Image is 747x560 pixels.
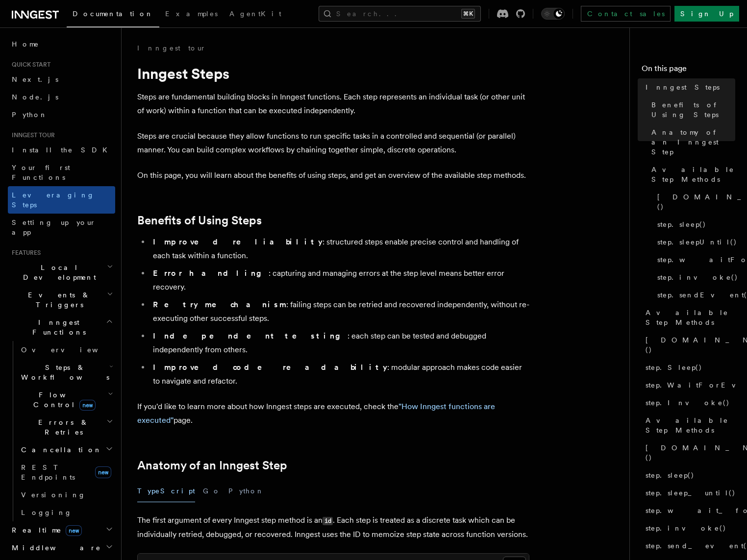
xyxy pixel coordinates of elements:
[8,141,115,159] a: Install the SDK
[203,480,221,502] button: Go
[642,359,735,376] a: step.Sleep()
[150,267,529,294] li: : capturing and managing errors at the step level means better error recovery.
[642,331,735,359] a: [DOMAIN_NAME]()
[79,400,96,411] span: new
[651,100,735,120] span: Benefits of Using Steps
[646,82,720,92] span: Inngest Steps
[646,523,726,533] span: step.invoke()
[642,304,735,331] a: Available Step Methods
[73,10,153,18] span: Documentation
[323,517,333,525] code: id
[17,459,115,486] a: REST Endpointsnew
[8,214,115,241] a: Setting up your app
[17,441,115,459] button: Cancellation
[67,3,159,27] a: Documentation
[8,259,115,286] button: Local Development
[17,341,115,359] a: Overview
[12,146,113,154] span: Install the SDK
[17,386,115,414] button: Flow Controlnew
[137,214,262,227] a: Benefits of Using Steps
[12,191,95,209] span: Leveraging Steps
[66,525,82,536] span: new
[642,394,735,412] a: step.Invoke()
[642,376,735,394] a: step.WaitForEvent()
[657,237,737,247] span: step.sleepUntil()
[159,3,224,26] a: Examples
[150,361,529,388] li: : modular approach makes code easier to navigate and refactor.
[646,308,735,327] span: Available Step Methods
[657,272,738,282] span: step.invoke()
[8,186,115,214] a: Leveraging Steps
[8,106,115,123] a: Python
[153,331,348,341] strong: Independent testing
[165,10,218,18] span: Examples
[228,480,264,502] button: Python
[642,484,735,502] a: step.sleep_until()
[8,543,101,553] span: Middleware
[8,249,41,257] span: Features
[17,359,115,386] button: Steps & Workflows
[8,317,106,337] span: Inngest Functions
[653,188,735,216] a: [DOMAIN_NAME]()
[646,470,695,480] span: step.sleep()
[137,459,287,472] a: Anatomy of an Inngest Step
[461,9,475,19] kbd: ⌘K
[8,159,115,186] a: Your first Functions
[642,412,735,439] a: Available Step Methods
[8,35,115,53] a: Home
[8,290,107,310] span: Events & Triggers
[653,233,735,251] a: step.sleepUntil()
[95,466,111,478] span: new
[17,504,115,521] a: Logging
[651,127,735,157] span: Anatomy of an Inngest Step
[642,519,735,537] a: step.invoke()
[137,400,529,427] p: If you'd like to learn more about how Inngest steps are executed, check the page.
[153,363,387,372] strong: Improved code readability
[17,363,109,382] span: Steps & Workflows
[17,445,102,455] span: Cancellation
[17,486,115,504] a: Versioning
[150,298,529,325] li: : failing steps can be retried and recovered independently, without re-executing other successful...
[642,502,735,519] a: step.wait_for_event()
[150,329,529,357] li: : each step can be tested and debugged independently from others.
[137,43,206,53] a: Inngest tour
[541,8,565,20] button: Toggle dark mode
[21,491,86,499] span: Versioning
[12,219,96,236] span: Setting up your app
[8,341,115,521] div: Inngest Functions
[319,6,481,22] button: Search...⌘K
[153,268,269,278] strong: Error handling
[647,96,735,123] a: Benefits of Using Steps
[8,61,50,69] span: Quick start
[17,414,115,441] button: Errors & Retries
[674,6,739,22] a: Sign Up
[150,235,529,263] li: : structured steps enable precise control and handling of each task within a function.
[12,93,58,101] span: Node.js
[647,123,735,161] a: Anatomy of an Inngest Step
[153,237,323,246] strong: Improved reliability
[646,415,735,435] span: Available Step Methods
[642,78,735,96] a: Inngest Steps
[646,363,702,372] span: step.Sleep()
[137,513,529,541] p: The first argument of every Inngest step method is an . Each step is treated as a discrete task w...
[653,216,735,233] a: step.sleep()
[8,263,107,282] span: Local Development
[651,165,735,184] span: Available Step Methods
[653,268,735,286] a: step.invoke()
[137,169,529,182] p: On this page, you will learn about the benefits of using steps, and get an overview of the availa...
[8,314,115,341] button: Inngest Functions
[642,537,735,555] a: step.send_event()
[17,417,106,437] span: Errors & Retries
[137,90,529,118] p: Steps are fundamental building blocks in Inngest functions. Each step represents an individual ta...
[17,390,108,410] span: Flow Control
[137,480,195,502] button: TypeScript
[8,521,115,539] button: Realtimenew
[642,63,735,78] h4: On this page
[8,71,115,88] a: Next.js
[153,300,286,309] strong: Retry mechanism
[21,463,75,481] span: REST Endpoints
[137,65,529,82] h1: Inngest Steps
[12,39,39,49] span: Home
[646,488,736,498] span: step.sleep_until()
[646,398,730,408] span: step.Invoke()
